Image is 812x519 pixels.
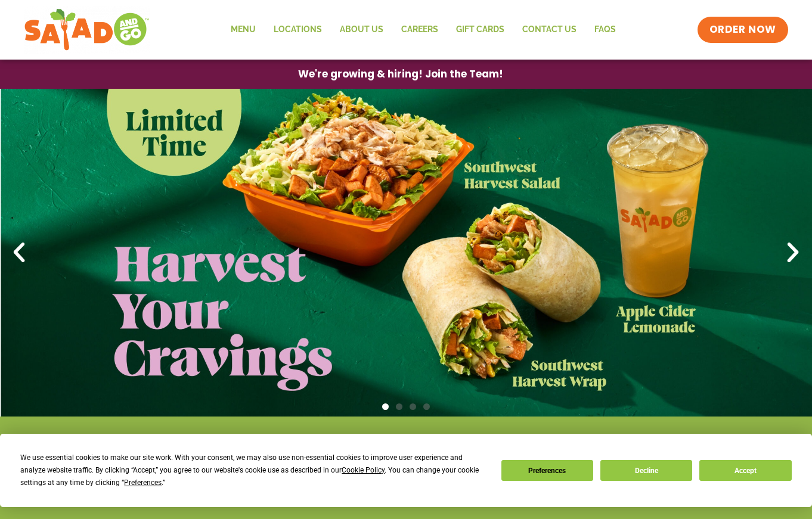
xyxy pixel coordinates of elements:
[709,23,776,37] span: ORDER NOW
[382,403,389,410] span: Go to slide 1
[698,17,788,43] a: ORDER NOW
[780,240,806,266] div: Next slide
[298,69,503,79] span: We're growing & hiring! Join the Team!
[501,460,593,481] button: Preferences
[222,16,625,43] nav: Menu
[20,452,486,489] div: We use essential cookies to make our site work. With your consent, we may also use non-essential ...
[6,240,32,266] div: Previous slide
[513,16,585,43] a: Contact Us
[24,6,150,54] img: new-SAG-logo-768×292
[222,16,265,43] a: Menu
[280,60,521,88] a: We're growing & hiring! Join the Team!
[392,16,447,43] a: Careers
[265,16,331,43] a: Locations
[342,466,385,474] span: Cookie Policy
[600,460,692,481] button: Decline
[447,16,513,43] a: GIFT CARDS
[423,403,430,410] span: Go to slide 4
[410,403,416,410] span: Go to slide 3
[585,16,625,43] a: FAQs
[396,403,402,410] span: Go to slide 2
[331,16,392,43] a: About Us
[699,460,791,481] button: Accept
[124,478,162,487] span: Preferences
